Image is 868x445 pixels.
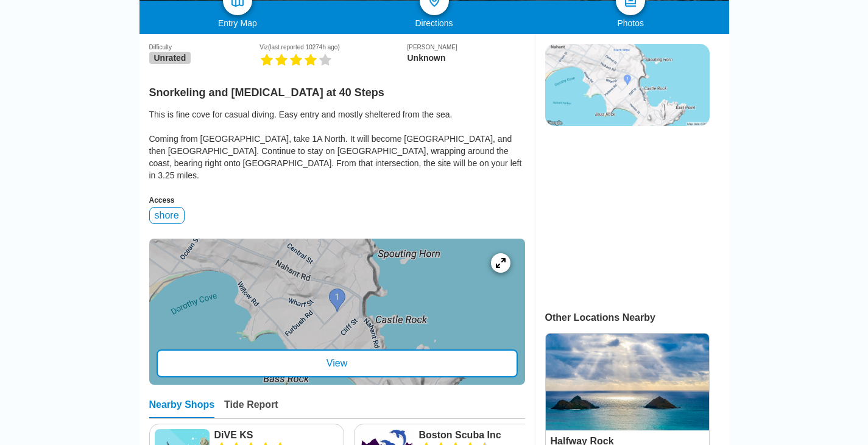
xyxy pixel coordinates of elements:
[532,18,729,28] div: Photos
[149,108,525,181] div: This is fine cove for casual diving. Easy entry and mostly sheltered from the sea. Coming from [G...
[149,44,260,51] div: Difficulty
[214,429,339,441] a: DiVE KS
[419,429,543,441] a: Boston Scuba Inc
[407,44,524,51] div: [PERSON_NAME]
[149,79,525,99] h2: Snorkeling and [MEDICAL_DATA] at 40 Steps
[157,349,518,377] div: View
[545,44,710,126] img: static
[224,399,278,418] div: Tide Report
[149,207,185,224] div: shore
[149,239,525,385] a: entry mapView
[139,18,336,28] div: Entry Map
[259,44,407,51] div: Viz (last reported 10274h ago)
[545,312,729,323] div: Other Locations Nearby
[407,53,524,63] div: Unknown
[149,52,191,64] span: Unrated
[149,399,215,418] div: Nearby Shops
[149,196,525,205] div: Access
[336,18,532,28] div: Directions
